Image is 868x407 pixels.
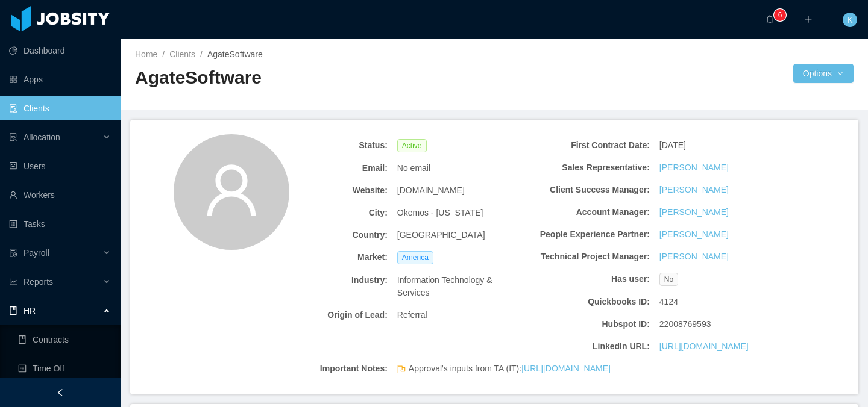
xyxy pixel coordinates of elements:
b: Country: [266,229,388,241]
a: icon: appstoreApps [9,67,111,92]
span: Active [397,139,427,152]
span: 4124 [659,296,678,308]
span: Approval's inputs from TA (IT): [409,362,611,375]
button: Optionsicon: down [793,64,854,83]
span: / [162,49,165,59]
span: 22008769593 [659,318,711,331]
b: Technical Project Manager: [528,250,650,263]
a: [URL][DOMAIN_NAME] [521,364,611,373]
span: Reports [24,277,53,287]
span: Okemos - [US_STATE] [397,207,483,219]
a: [PERSON_NAME] [659,250,729,263]
sup: 6 [774,9,786,21]
span: America [397,251,433,264]
a: icon: auditClients [9,96,111,120]
span: Payroll [24,248,49,258]
a: [PERSON_NAME] [659,161,729,174]
i: icon: user [203,161,260,219]
h2: AgateSoftware [135,66,494,90]
b: Sales Representative: [528,161,650,174]
a: icon: pie-chartDashboard [9,39,111,63]
span: Referral [397,309,427,322]
span: K [847,13,852,27]
b: Important Notes: [266,362,388,375]
a: Clients [169,49,195,59]
a: [URL][DOMAIN_NAME] [659,340,749,353]
span: Information Technology & Services [397,274,519,299]
b: Industry: [266,274,388,287]
i: icon: line-chart [9,278,17,286]
i: icon: file-protect [9,249,17,257]
i: icon: bell [766,15,774,23]
b: Status: [266,139,388,152]
b: Origin of Lead: [266,309,388,322]
b: Account Manager: [528,206,650,219]
b: Client Success Manager: [528,184,650,196]
a: icon: bookContracts [18,328,111,352]
b: Website: [266,184,388,197]
span: [DOMAIN_NAME] [397,184,465,197]
a: icon: profileTime Off [18,356,111,381]
div: [DATE] [655,134,786,157]
span: AgateSoftware [207,49,263,59]
b: Market: [266,251,388,264]
i: icon: plus [804,15,813,23]
span: No email [397,162,430,175]
span: No [659,273,678,286]
b: Email: [266,162,388,175]
b: City: [266,207,388,219]
span: [GEOGRAPHIC_DATA] [397,229,485,241]
a: icon: profileTasks [9,212,111,236]
p: 6 [778,9,782,21]
b: Quickbooks ID: [528,296,650,308]
b: Hubspot ID: [528,318,650,331]
a: icon: robotUsers [9,154,111,178]
span: flag [397,365,406,377]
b: People Experience Partner: [528,228,650,241]
a: [PERSON_NAME] [659,228,729,241]
b: Has user: [528,273,650,285]
a: Home [135,49,157,59]
i: icon: solution [9,133,17,141]
span: Allocation [24,132,60,142]
b: LinkedIn URL: [528,340,650,353]
span: / [200,49,203,59]
b: First Contract Date: [528,139,650,152]
span: HR [24,306,36,315]
a: [PERSON_NAME] [659,206,729,219]
i: icon: book [9,306,17,315]
a: icon: userWorkers [9,183,111,207]
a: [PERSON_NAME] [659,184,729,196]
